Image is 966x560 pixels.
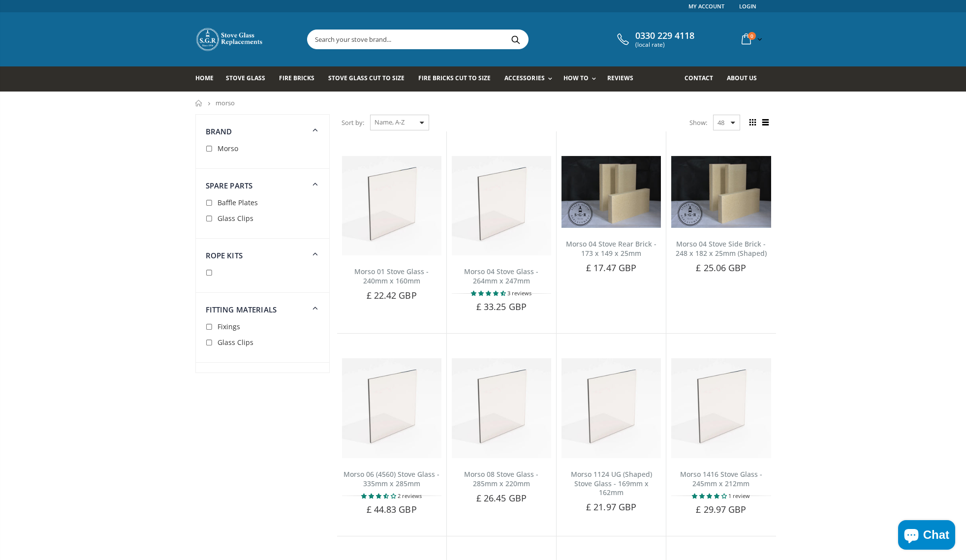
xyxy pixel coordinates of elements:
span: 3.50 stars [361,492,398,499]
span: Glass Clips [218,338,253,347]
span: £ 44.83 GBP [367,503,417,515]
span: Fitting Materials [206,305,277,314]
span: £ 29.97 GBP [696,503,746,515]
a: Home [195,100,203,106]
img: Morso 04 Stove Rear Brick [671,156,771,228]
span: 1 review [728,492,750,499]
a: Contact [685,66,720,92]
span: Glass Clips [218,214,253,223]
span: Spare Parts [206,181,253,190]
span: Fixings [218,322,240,331]
span: £ 17.47 GBP [586,262,636,274]
img: Morso 1124 UG (Shaped) Stove Glass [561,358,661,458]
span: 3 reviews [507,289,531,297]
a: 0330 229 4118 (local rate) [615,31,694,48]
span: £ 21.97 GBP [586,501,636,513]
img: Morso 04 replacement stove glass [452,156,551,255]
img: Morso 06 Stove Glass [342,358,441,458]
span: Accessories [504,74,544,82]
span: £ 25.06 GBP [696,262,746,274]
a: How To [563,66,601,92]
span: Reviews [607,74,633,82]
span: How To [563,74,589,82]
span: Show: [689,115,707,130]
span: Contact [685,74,713,82]
img: Morso 1416 Stove Glass [671,358,771,458]
button: Search [505,30,527,49]
span: Baffle Plates [218,198,258,207]
span: £ 22.42 GBP [367,289,417,301]
span: 0 [748,32,756,40]
span: List view [760,117,771,128]
span: £ 33.25 GBP [476,301,527,312]
span: Grid view [748,117,758,128]
a: Stove Glass [226,66,273,92]
span: 4.00 stars [692,492,728,499]
a: Reviews [607,66,641,92]
a: Morso 06 (4560) Stove Glass - 335mm x 285mm [343,469,439,488]
a: Morso 04 Stove Rear Brick - 173 x 149 x 25mm [566,239,656,258]
span: Brand [206,126,232,136]
span: Sort by: [342,114,364,131]
a: Fire Bricks Cut To Size [418,66,498,92]
span: Stove Glass [226,74,265,82]
span: Fire Bricks Cut To Size [418,74,491,82]
a: Fire Bricks [279,66,322,92]
span: 4.67 stars [471,289,507,297]
a: Morso 04 Stove Glass - 264mm x 247mm [464,267,538,285]
span: 2 reviews [398,492,422,499]
a: Morso 1124 UG (Shaped) Stove Glass - 169mm x 162mm [571,469,652,498]
a: Home [195,66,221,92]
span: Rope Kits [206,250,243,260]
a: Morso 08 Stove Glass - 285mm x 220mm [464,469,538,488]
span: 0330 229 4118 [635,31,694,41]
a: Stove Glass Cut To Size [328,66,412,92]
img: Morso 01 Stove Glass [342,156,441,255]
inbox-online-store-chat: Shopify online store chat [895,520,958,552]
span: £ 26.45 GBP [476,492,527,504]
a: Accessories [504,66,557,92]
span: Home [195,74,214,82]
span: (local rate) [635,41,694,48]
span: Fire Bricks [279,74,314,82]
a: About us [727,66,764,92]
a: Morso 1416 Stove Glass - 245mm x 212mm [680,469,762,488]
img: Stove Glass Replacement [195,27,264,52]
a: Morso 01 Stove Glass - 240mm x 160mm [354,267,429,285]
input: Search your stove brand... [308,30,638,49]
a: Morso 04 Stove Side Brick - 248 x 182 x 25mm (Shaped) [676,239,767,258]
img: Morso 04 Stove Rear Brick [561,156,661,228]
span: morso [216,98,235,107]
span: Stove Glass Cut To Size [328,74,405,82]
img: Morso 08 Stove Glass [452,358,551,458]
span: Morso [218,144,238,153]
a: 0 [738,30,764,49]
span: About us [727,74,757,82]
